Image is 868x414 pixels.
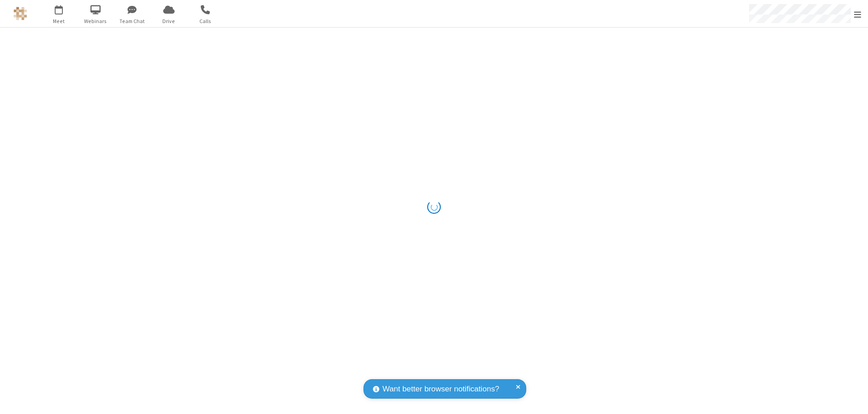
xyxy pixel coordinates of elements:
[189,17,222,25] span: Calls
[79,17,113,25] span: Webinars
[42,17,76,25] span: Meet
[14,7,27,20] img: QA Selenium DO NOT DELETE OR CHANGE
[115,17,149,25] span: Team Chat
[382,383,499,395] span: Want better browser notifications?
[152,17,186,25] span: Drive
